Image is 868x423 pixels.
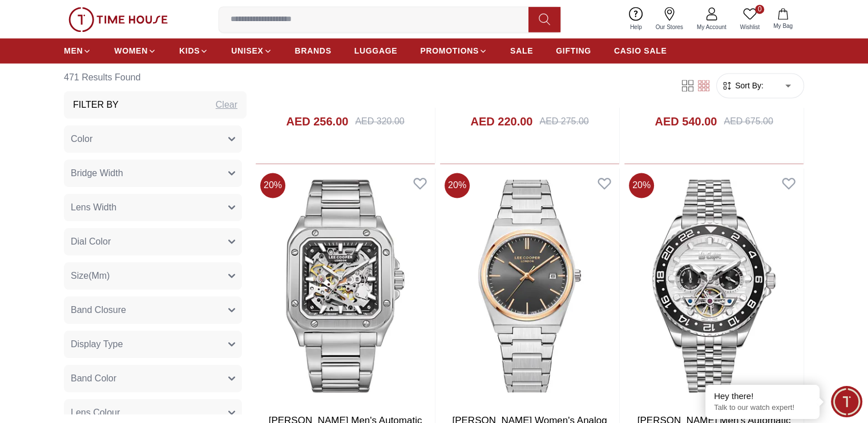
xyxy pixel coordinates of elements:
[231,45,263,56] span: UNISEX
[445,173,470,198] span: 20 %
[64,228,242,255] button: Dial Color
[295,45,332,56] span: BRANDS
[733,5,766,34] a: 0Wishlist
[733,80,764,91] span: Sort By:
[71,269,110,283] span: Size(Mm)
[614,45,667,56] span: CASIO SALE
[71,201,116,214] span: Lens Width
[64,331,242,358] button: Display Type
[71,166,123,180] span: Bridge Width
[71,132,92,146] span: Color
[440,168,619,404] img: Lee Cooper Women's Analog Grey Dial Watch - LC08195.560
[64,296,242,324] button: Band Closure
[256,168,435,404] img: Lee Cooper Men's Automatic Black Dial Watch - LC08198.350
[114,45,148,56] span: WOMEN
[624,168,804,404] img: Lee Cooper Men's Automatic Silver Dial Watch - LC08192.330
[231,40,272,61] a: UNISEX
[651,23,688,31] span: Our Stores
[766,6,800,32] button: My Bag
[260,173,285,198] span: 20 %
[736,23,764,31] span: Wishlist
[355,115,404,128] div: AED 320.00
[64,160,242,187] button: Bridge Width
[71,303,126,317] span: Band Closure
[420,45,479,56] span: PROMOTIONS
[831,386,862,417] div: Chat Widget
[724,115,773,128] div: AED 675.00
[71,337,123,351] span: Display Type
[625,23,647,31] span: Help
[556,40,591,61] a: GIFTING
[68,7,168,32] img: ...
[71,235,111,249] span: Dial Color
[216,98,237,112] div: Clear
[286,113,348,129] h4: AED 256.00
[614,40,667,61] a: CASIO SALE
[714,403,811,413] p: Talk to our watch expert!
[114,40,156,61] a: WOMEN
[510,40,533,61] a: SALE
[73,98,119,112] h3: Filter By
[755,5,764,14] span: 0
[721,80,764,91] button: Sort By:
[64,45,83,56] span: MEN
[354,40,398,61] a: LUGGAGE
[64,262,242,290] button: Size(Mm)
[692,23,731,31] span: My Account
[655,113,717,129] h4: AED 540.00
[71,406,120,420] span: Lens Colour
[64,194,242,221] button: Lens Width
[629,173,654,198] span: 20 %
[556,45,591,56] span: GIFTING
[354,45,398,56] span: LUGGAGE
[64,64,247,91] h6: 471 Results Found
[714,391,811,402] div: Hey there!
[623,5,649,34] a: Help
[64,125,242,153] button: Color
[179,45,200,56] span: KIDS
[179,40,208,61] a: KIDS
[64,40,91,61] a: MEN
[420,40,487,61] a: PROMOTIONS
[64,365,242,392] button: Band Color
[295,40,332,61] a: BRANDS
[539,115,588,128] div: AED 275.00
[769,22,797,30] span: My Bag
[510,45,533,56] span: SALE
[649,5,690,34] a: Our Stores
[470,113,532,129] h4: AED 220.00
[71,372,116,385] span: Band Color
